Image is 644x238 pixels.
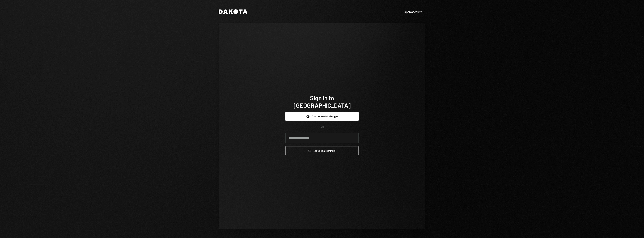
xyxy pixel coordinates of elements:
[321,125,324,128] div: OR
[285,94,359,109] h1: Sign in to [GEOGRAPHIC_DATA]
[285,146,359,155] button: Request a signinlink
[404,10,425,14] div: Open account
[285,112,359,121] button: Continue with Google
[404,10,425,14] a: Open account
